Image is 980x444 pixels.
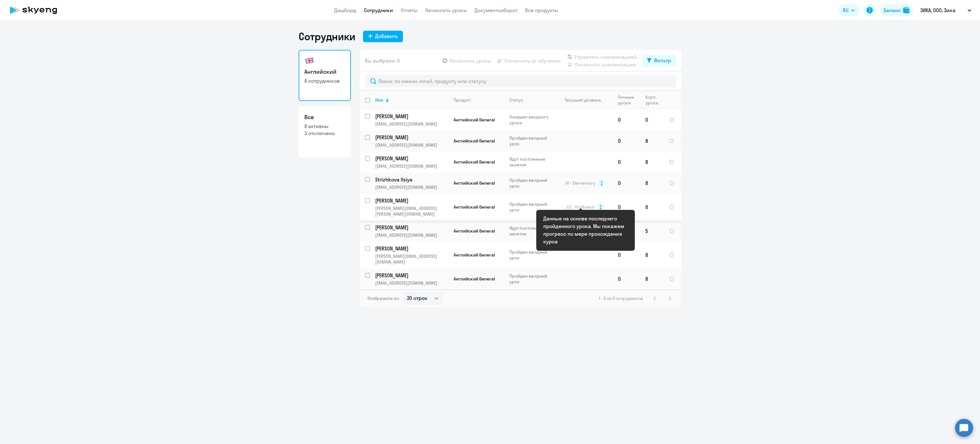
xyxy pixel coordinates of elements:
p: [PERSON_NAME][EMAIL_ADDRESS][DOMAIN_NAME] [375,253,448,265]
td: 8 [640,130,664,151]
p: ЗИКА, ООО, Зика [920,6,955,14]
a: Английский8 сотрудников [299,50,351,101]
div: Корп. уроки [645,94,663,106]
span: Английский General [454,180,495,186]
p: 8 сотрудников [304,77,345,84]
td: 0 [613,172,640,194]
p: Идут постоянные занятия [509,225,553,237]
a: Все продукты [525,7,558,13]
span: Английский General [454,252,495,258]
a: Strizhkova Ilsiya [375,176,448,183]
td: 8 [640,151,664,172]
span: A1 - Elementary [566,180,595,186]
td: 0 [640,109,664,130]
h1: Сотрудники [299,30,355,43]
p: 8 активны [304,123,345,130]
div: Корп. уроки [645,94,658,106]
p: [PERSON_NAME] [375,224,447,231]
div: Личные уроки [618,94,634,106]
div: Статус [509,97,523,103]
div: Баланс [884,6,901,14]
p: [EMAIL_ADDRESS][DOMAIN_NAME] [375,280,448,286]
button: Добавить [363,31,403,42]
div: Продукт [454,97,471,103]
p: Пройден вводный урок [509,273,553,285]
p: [PERSON_NAME] [375,134,447,141]
div: Текущий уровень [565,97,601,103]
p: [PERSON_NAME] [375,245,447,252]
div: Продукт [454,97,504,103]
p: Пройден вводный урок [509,201,553,213]
button: Балансbalance [880,4,913,17]
td: 8 [640,172,664,194]
a: Дашборд [334,7,356,13]
img: english [304,56,315,66]
td: 5 [640,220,664,241]
a: Отчеты [401,7,418,13]
span: Отображать по: [367,295,400,301]
td: 0 [613,130,640,151]
span: Английский General [454,228,495,234]
td: 8 [640,268,664,289]
input: Поиск по имени, email, продукту или статусу [365,75,676,88]
a: Сотрудники [364,7,393,13]
span: 1 - 8 из 8 сотрудников [599,295,643,301]
span: Английский General [454,138,495,144]
span: Английский General [454,204,495,210]
p: [EMAIL_ADDRESS][DOMAIN_NAME] [375,142,448,148]
div: Статус [509,97,553,103]
a: [PERSON_NAME] [375,134,448,141]
a: [PERSON_NAME] [375,245,448,252]
p: [PERSON_NAME] [375,272,447,279]
h3: Все [304,113,345,121]
p: [EMAIL_ADDRESS][DOMAIN_NAME] [375,163,448,169]
p: Пройден вводный урок [509,135,553,147]
p: Ожидает вводного урока [509,114,553,126]
button: Фильтр [642,55,676,66]
button: ЗИКА, ООО, Зика [917,3,975,18]
span: Английский General [454,159,495,165]
span: C2 - Proficient [567,204,594,210]
p: Пройден вводный урок [509,177,553,189]
div: Текущий уровень [559,97,612,103]
span: Вы выбрали: 0 [365,57,400,65]
div: Имя [375,97,448,103]
p: Идут постоянные занятия [509,156,553,168]
td: 8 [640,241,664,268]
p: [PERSON_NAME] [375,155,447,162]
h3: Английский [304,68,345,76]
div: Добавить [375,32,398,40]
span: RU [843,6,849,14]
p: [PERSON_NAME][EMAIL_ADDRESS][PERSON_NAME][DOMAIN_NAME] [375,205,448,217]
td: 0 [613,241,640,268]
a: [PERSON_NAME] [375,197,448,204]
span: Английский General [454,276,495,282]
p: 3 отключено [304,130,345,137]
a: [PERSON_NAME] [375,113,448,120]
p: [PERSON_NAME] [375,197,447,204]
div: Имя [375,97,383,103]
span: Английский General [454,117,495,123]
a: Начислить уроки [425,7,467,13]
p: [PERSON_NAME] [375,113,447,120]
td: 0 [613,194,640,220]
p: [EMAIL_ADDRESS][DOMAIN_NAME] [375,121,448,127]
td: 0 [613,268,640,289]
a: Документооборот [474,7,517,13]
a: Все8 активны3 отключено [299,106,351,157]
p: [EMAIL_ADDRESS][DOMAIN_NAME] [375,184,448,190]
a: [PERSON_NAME] [375,224,448,231]
a: [PERSON_NAME] [375,155,448,162]
td: 0 [613,151,640,172]
a: [PERSON_NAME] [375,272,448,279]
img: balance [903,7,909,13]
td: 8 [640,194,664,220]
div: Личные уроки [618,94,640,106]
p: Пройден вводный урок [509,249,553,261]
td: 0 [613,109,640,130]
p: Strizhkova Ilsiya [375,176,447,183]
div: Фильтр [654,57,671,64]
button: RU [838,4,859,17]
div: Данные на основе последнего пройденного урока. Мы покажем прогресс по мере прохождения курса [543,215,628,245]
